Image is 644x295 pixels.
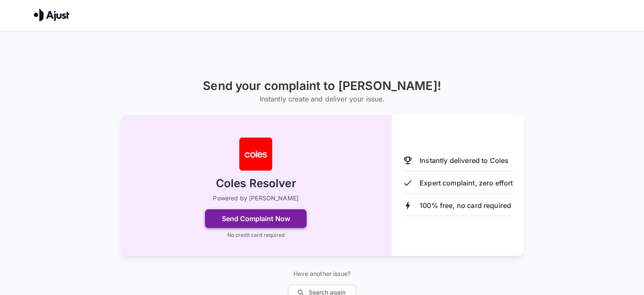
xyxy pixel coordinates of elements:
[420,178,513,188] p: Expert complaint, zero effort
[239,137,273,171] img: Coles
[227,231,284,239] p: No credit card required
[213,194,299,202] p: Powered by [PERSON_NAME]
[216,176,296,191] h2: Coles Resolver
[205,209,307,228] button: Send Complaint Now
[34,8,69,21] img: Ajust
[203,93,441,105] h6: Instantly create and deliver your issue.
[420,155,509,166] p: Instantly delivered to Coles
[420,200,511,211] p: 100% free, no card required
[203,79,441,93] h1: Send your complaint to [PERSON_NAME]!
[288,270,356,278] p: Have another issue?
